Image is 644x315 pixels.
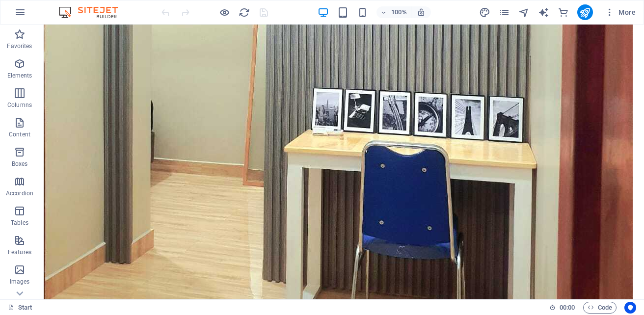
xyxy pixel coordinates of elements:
i: On resize automatically adjust zoom level to fit chosen device. [417,8,426,17]
p: Elements [7,72,32,79]
button: Usercentrics [624,302,636,314]
p: Favorites [7,42,32,50]
h6: 100% [391,6,407,18]
button: reload [238,6,250,18]
button: pages [499,6,510,18]
span: : [566,304,568,311]
i: Navigator [518,7,530,18]
span: More [605,7,636,17]
button: More [601,4,640,20]
p: Features [8,248,31,256]
p: Boxes [12,160,28,168]
button: commerce [558,6,569,18]
i: AI Writer [538,7,549,18]
button: design [479,6,491,18]
span: Code [588,302,612,314]
img: Editor Logo [56,6,130,18]
button: 100% [376,6,411,18]
span: 00 00 [560,302,575,314]
p: Content [9,131,30,138]
i: Design (Ctrl+Alt+Y) [479,7,490,18]
button: Click here to leave preview mode and continue editing [218,6,230,18]
p: Images [10,278,30,286]
button: text_generator [538,6,550,18]
a: Click to cancel selection. Double-click to open Pages [8,302,32,314]
button: Code [583,302,617,314]
i: Reload page [239,7,250,18]
button: publish [577,4,593,20]
h6: Session time [549,302,575,314]
button: navigator [518,6,530,18]
i: Commerce [558,7,569,18]
p: Tables [11,219,28,227]
i: Publish [579,7,590,18]
p: Columns [7,101,32,109]
i: Pages (Ctrl+Alt+S) [499,7,510,18]
p: Accordion [6,189,33,197]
